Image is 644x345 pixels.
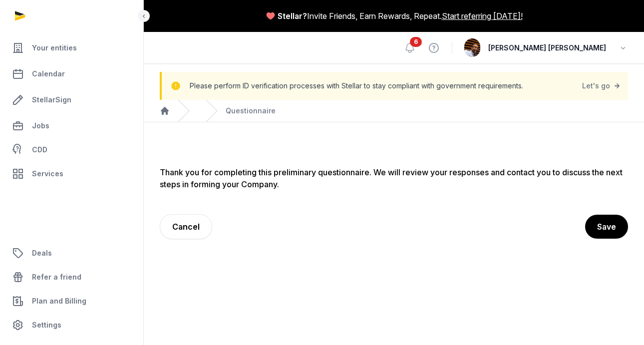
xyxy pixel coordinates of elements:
[464,38,480,56] img: avatar
[32,68,65,80] span: Calendar
[8,313,135,337] a: Settings
[32,42,77,54] span: Your entities
[8,241,135,265] a: Deals
[32,120,49,132] span: Jobs
[190,79,523,93] p: Please perform ID verification processes with Stellar to stay compliant with government requireme...
[8,162,135,186] a: Services
[144,100,644,122] nav: Breadcrumb
[8,36,135,60] a: Your entities
[488,42,606,54] span: [PERSON_NAME] [PERSON_NAME]
[160,214,212,239] a: Cancel
[585,215,628,239] button: Save
[582,79,622,93] a: Let's go
[160,166,628,190] div: Thank you for completing this preliminary questionnaire. We will review your responses and contac...
[8,62,135,86] a: Calendar
[8,289,135,313] a: Plan and Billing
[32,271,81,283] span: Refer a friend
[8,265,135,289] a: Refer a friend
[32,319,61,331] span: Settings
[8,140,135,160] a: CDD
[32,247,52,259] span: Deals
[8,114,135,138] a: Jobs
[32,94,71,106] span: StellarSign
[410,37,422,47] span: 6
[8,88,135,112] a: StellarSign
[226,106,276,116] span: Questionnaire
[278,10,307,22] span: Stellar?
[32,295,86,307] span: Plan and Billing
[32,144,47,156] span: CDD
[32,168,63,180] span: Services
[442,10,523,22] a: Start referring [DATE]!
